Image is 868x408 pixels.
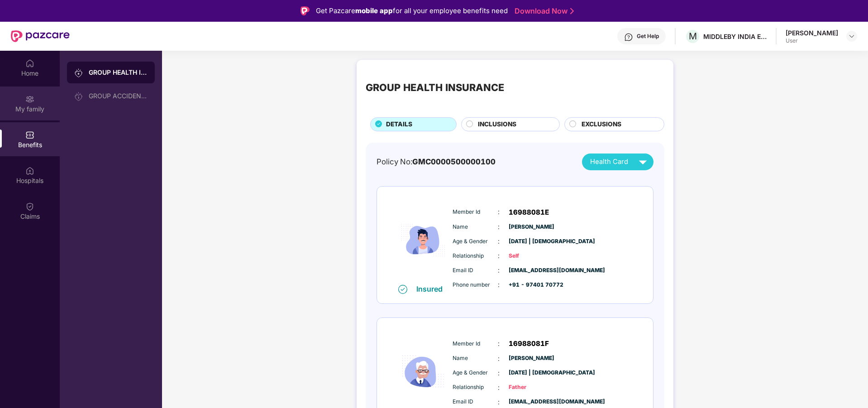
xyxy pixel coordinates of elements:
[25,95,34,104] img: svg+xml;base64,PHN2ZyB3aWR0aD0iMjAiIGhlaWdodD0iMjAiIHZpZXdCb3g9IjAgMCAyMCAyMCIgZmlsbD0ibm9uZSIgeG...
[509,237,554,246] span: [DATE] | [DEMOGRAPHIC_DATA]
[786,37,838,44] div: User
[25,202,34,211] img: svg+xml;base64,PHN2ZyBpZD0iQ2xhaW0iIHhtbG5zPSJodHRwOi8vd3d3LnczLm9yZy8yMDAwL3N2ZyIgd2lkdGg9IjIwIi...
[498,207,500,217] span: :
[453,266,498,275] span: Email ID
[624,33,633,42] img: svg+xml;base64,PHN2ZyBpZD0iSGVscC0zMngzMiIgeG1sbnM9Imh0dHA6Ly93d3cudzMub3JnLzIwMDAvc3ZnIiB3aWR0aD...
[398,285,407,294] img: svg+xml;base64,PHN2ZyB4bWxucz0iaHR0cDovL3d3dy53My5vcmcvMjAwMC9zdmciIHdpZHRoPSIxNiIgaGVpZ2h0PSIxNi...
[637,33,659,40] div: Get Help
[498,397,500,407] span: :
[412,157,496,166] span: GMC0000500000100
[509,398,554,406] span: [EMAIL_ADDRESS][DOMAIN_NAME]
[582,120,621,130] span: EXCLUSIONS
[786,29,838,37] div: [PERSON_NAME]
[498,265,500,275] span: :
[848,33,855,40] img: svg+xml;base64,PHN2ZyBpZD0iRHJvcGRvd24tMzJ4MzIiIHhtbG5zPSJodHRwOi8vd3d3LnczLm9yZy8yMDAwL3N2ZyIgd2...
[89,92,148,100] div: GROUP ACCIDENTAL INSURANCE
[498,251,500,261] span: :
[582,154,653,170] button: Health Card
[377,156,496,168] div: Policy No:
[498,368,500,378] span: :
[355,6,393,15] strong: mobile app
[498,354,500,364] span: :
[635,154,651,170] img: svg+xml;base64,PHN2ZyB4bWxucz0iaHR0cDovL3d3dy53My5vcmcvMjAwMC9zdmciIHZpZXdCb3g9IjAgMCAyNCAyNCIgd2...
[25,59,34,68] img: svg+xml;base64,PHN2ZyBpZD0iSG9tZSIgeG1sbnM9Imh0dHA6Ly93d3cudzMub3JnLzIwMDAvc3ZnIiB3aWR0aD0iMjAiIG...
[25,130,34,139] img: svg+xml;base64,PHN2ZyBpZD0iQmVuZWZpdHMiIHhtbG5zPSJodHRwOi8vd3d3LnczLm9yZy8yMDAwL3N2ZyIgd2lkdGg9Ij...
[74,92,83,101] img: svg+xml;base64,PHN2ZyB3aWR0aD0iMjAiIGhlaWdodD0iMjAiIHZpZXdCb3g9IjAgMCAyMCAyMCIgZmlsbD0ibm9uZSIgeG...
[416,284,448,293] div: Insured
[498,222,500,232] span: :
[570,6,574,16] img: Stroke
[509,383,554,392] span: Father
[453,252,498,260] span: Relationship
[453,281,498,289] span: Phone number
[478,120,516,130] span: INCLUSIONS
[453,398,498,406] span: Email ID
[498,280,500,290] span: :
[453,383,498,392] span: Relationship
[453,354,498,363] span: Name
[689,31,697,42] span: M
[498,236,500,246] span: :
[89,68,148,77] div: GROUP HEALTH INSURANCE
[25,166,34,175] img: svg+xml;base64,PHN2ZyBpZD0iSG9zcGl0YWxzIiB4bWxucz0iaHR0cDovL3d3dy53My5vcmcvMjAwMC9zdmciIHdpZHRoPS...
[11,30,70,42] img: New Pazcare Logo
[509,266,554,275] span: [EMAIL_ADDRESS][DOMAIN_NAME]
[300,6,310,15] img: Logo
[509,207,549,218] span: 16988081E
[453,369,498,377] span: Age & Gender
[366,80,504,95] div: GROUP HEALTH INSURANCE
[498,339,500,349] span: :
[515,6,571,16] a: Download Now
[453,340,498,348] span: Member Id
[509,354,554,363] span: [PERSON_NAME]
[453,208,498,216] span: Member Id
[590,157,628,167] span: Health Card
[509,281,554,289] span: +91 - 97401 70772
[453,223,498,231] span: Name
[509,369,554,377] span: [DATE] | [DEMOGRAPHIC_DATA]
[498,383,500,393] span: :
[396,196,450,284] img: icon
[509,223,554,231] span: [PERSON_NAME]
[453,237,498,246] span: Age & Gender
[74,68,83,77] img: svg+xml;base64,PHN2ZyB3aWR0aD0iMjAiIGhlaWdodD0iMjAiIHZpZXdCb3g9IjAgMCAyMCAyMCIgZmlsbD0ibm9uZSIgeG...
[703,32,767,41] div: MIDDLEBY INDIA ENGINEERING PRIVATE LIMITED - 1
[509,252,554,260] span: Self
[386,120,412,130] span: DETAILS
[509,338,549,349] span: 16988081F
[316,5,508,16] div: Get Pazcare for all your employee benefits need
